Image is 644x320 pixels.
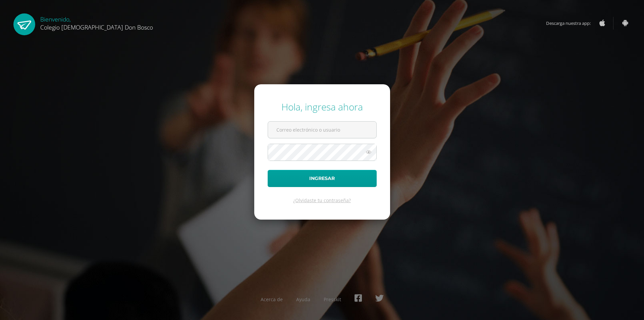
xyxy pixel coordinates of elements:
[40,13,153,31] div: Bienvenido,
[268,170,377,187] button: Ingresar
[261,296,283,303] a: Acerca de
[296,296,310,303] a: Ayuda
[324,296,341,303] a: Presskit
[268,100,377,113] div: Hola, ingresa ahora
[293,197,351,203] a: ¿Olvidaste tu contraseña?
[546,17,597,30] span: Descarga nuestra app:
[40,23,153,31] span: Colegio [DEMOGRAPHIC_DATA] Don Bosco
[268,122,376,138] input: Correo electrónico o usuario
